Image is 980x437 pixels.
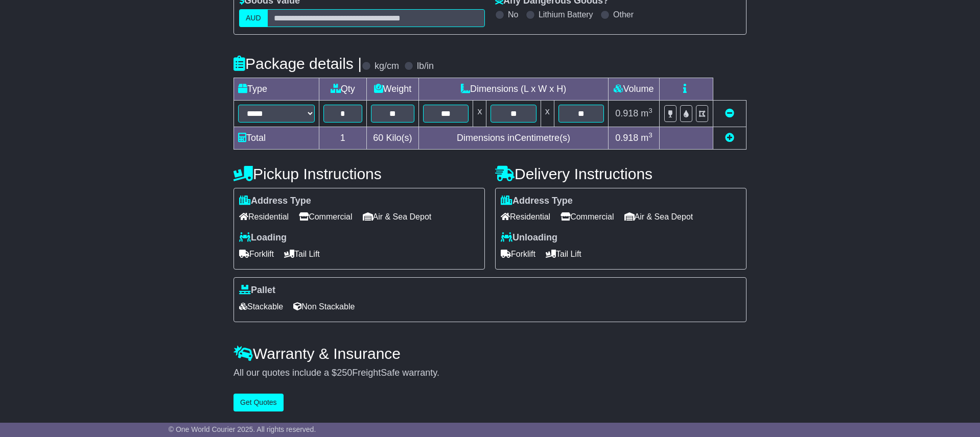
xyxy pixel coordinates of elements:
sup: 3 [648,107,652,114]
td: x [541,100,554,127]
td: 1 [319,127,367,149]
span: Stackable [239,299,283,314]
label: AUD [239,9,268,27]
span: © One World Courier 2025. All rights reserved. [169,425,316,433]
span: Non Stackable [293,299,355,314]
span: Commercial [561,209,614,225]
span: Residential [239,209,289,225]
sup: 3 [648,131,652,139]
label: Address Type [501,196,573,207]
label: kg/cm [375,61,399,72]
label: Lithium Battery [539,10,593,19]
td: Kilo(s) [366,127,419,149]
label: Address Type [239,196,311,207]
span: Residential [501,209,550,225]
label: lb/in [417,61,434,72]
span: Tail Lift [284,246,320,262]
h4: Pickup Instructions [234,165,485,182]
td: Dimensions (L x W x H) [419,78,609,100]
td: Type [234,78,319,100]
td: Weight [366,78,419,100]
label: Loading [239,232,287,244]
label: No [508,10,518,19]
h4: Package details | [234,55,362,72]
a: Remove this item [725,108,734,118]
a: Add new item [725,133,734,143]
span: 0.918 [615,133,638,143]
td: Qty [319,78,367,100]
td: x [473,100,486,127]
h4: Delivery Instructions [495,165,746,182]
span: 250 [337,368,352,378]
td: Volume [608,78,659,100]
span: m [641,133,652,143]
span: Commercial [299,209,352,225]
span: m [641,108,652,118]
td: Total [234,127,319,149]
label: Other [613,10,634,19]
button: Get Quotes [234,394,284,411]
span: Tail Lift [546,246,581,262]
label: Unloading [501,232,557,244]
td: Dimensions in Centimetre(s) [419,127,609,149]
span: 0.918 [615,108,638,118]
span: Forklift [239,246,274,262]
span: Forklift [501,246,535,262]
h4: Warranty & Insurance [234,345,746,362]
span: Air & Sea Depot [363,209,432,225]
label: Pallet [239,285,275,296]
div: All our quotes include a $ FreightSafe warranty. [234,368,746,379]
span: 60 [373,133,383,143]
span: Air & Sea Depot [624,209,693,225]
